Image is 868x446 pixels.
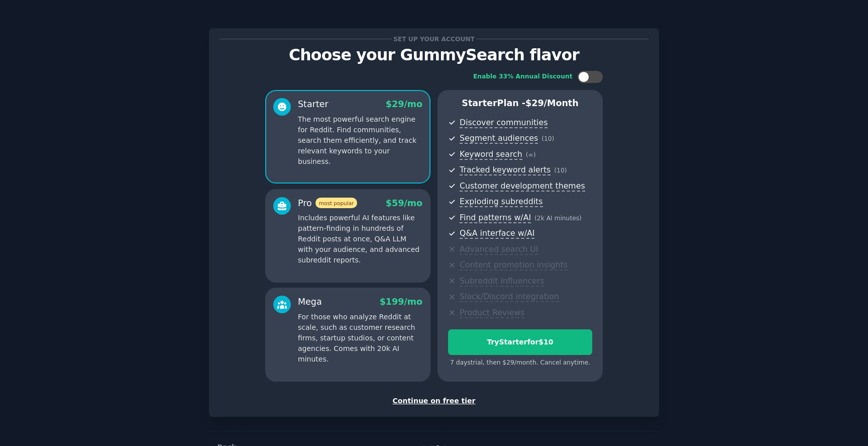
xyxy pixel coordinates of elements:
p: Choose your GummySearch flavor [220,46,648,64]
span: Product Reviews [460,308,524,318]
span: Advanced search UI [460,244,538,255]
span: ( 2k AI minutes ) [534,215,582,222]
span: Tracked keyword alerts [460,165,551,175]
span: ( 10 ) [541,135,554,142]
p: The most powerful search engine for Reddit. Find communities, search them efficiently, and track ... [298,114,422,167]
p: Starter Plan - [448,97,592,110]
div: Pro [298,197,357,210]
span: Segment audiences [460,133,538,144]
p: For those who analyze Reddit at scale, such as customer research firms, startup studios, or conte... [298,312,422,365]
span: Slack/Discord integration [460,292,559,302]
span: Find patterns w/AI [460,213,531,223]
span: $ 29 /mo [386,99,422,109]
div: Try Starter for $10 [449,337,592,347]
div: Enable 33% Annual Discount [473,72,573,81]
span: Subreddit influencers [460,276,544,287]
span: most popular [315,198,358,208]
div: Mega [298,296,322,308]
span: Set up your account [392,34,477,44]
span: Keyword search [460,149,522,160]
span: $ 59 /mo [386,198,422,208]
span: Content promotion insights [460,260,568,271]
span: Exploding subreddits [460,197,542,207]
span: $ 29 /month [525,98,579,108]
span: Discover communities [460,118,548,128]
span: ( ∞ ) [526,151,536,158]
div: Starter [298,98,329,111]
div: Continue on free tier [220,396,648,406]
span: Q&A interface w/AI [460,228,534,239]
p: Includes powerful AI features like pattern-finding in hundreds of Reddit posts at once, Q&A LLM w... [298,213,422,265]
button: TryStarterfor$10 [448,329,592,355]
span: ( 10 ) [554,167,567,174]
span: Customer development themes [460,181,585,192]
span: $ 199 /mo [380,297,422,307]
div: 7 days trial, then $ 29 /month . Cancel anytime. [448,359,592,368]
